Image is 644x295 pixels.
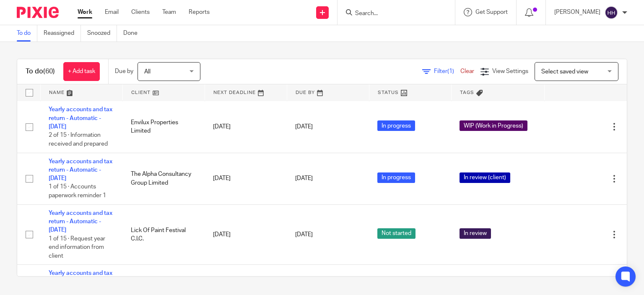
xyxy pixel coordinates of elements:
span: [DATE] [295,124,313,130]
a: Reports [189,8,210,16]
a: Email [105,8,119,16]
span: Filter [434,68,460,74]
a: Yearly accounts and tax return - Automatic - [DATE] [49,210,112,233]
td: Lick Of Paint Festival C.I.C. [122,204,205,265]
span: In review [460,228,491,239]
span: In progress [377,172,415,183]
span: 1 of 15 · Request year end information from client [49,236,105,259]
a: Yearly accounts and tax return - Automatic - [DATE] [49,107,112,130]
td: [DATE] [205,204,287,265]
a: Work [78,8,92,16]
p: [PERSON_NAME] [554,8,600,16]
span: In progress [377,120,415,131]
a: Reassigned [44,25,81,42]
span: (1) [447,68,454,74]
span: [DATE] [295,232,313,238]
td: Envilux Properties Limited [122,101,205,153]
a: Yearly accounts and tax return - Automatic - [DATE] [49,270,112,293]
a: Done [123,25,144,42]
a: Yearly accounts and tax return - Automatic - [DATE] [49,159,112,182]
p: Due by [115,67,133,76]
img: Pixie [17,7,59,18]
span: Tags [460,90,474,95]
span: All [144,69,151,75]
a: Team [162,8,176,16]
td: [DATE] [205,153,287,204]
span: In review (client) [460,172,510,183]
span: 1 of 15 · Accounts paperwork reminder 1 [49,184,106,199]
span: (60) [43,68,55,75]
span: 2 of 15 · Information received and prepared [49,133,108,147]
span: Select saved view [541,69,588,75]
a: Clients [131,8,150,16]
a: + Add task [63,62,100,81]
span: View Settings [492,68,528,74]
img: svg%3E [605,6,618,19]
a: To do [17,25,37,42]
td: The Alpha Consultancy Group Limited [122,153,205,204]
a: Clear [460,68,474,74]
span: WIP (Work in Progress) [460,120,527,131]
span: [DATE] [295,176,313,182]
input: Search [354,10,430,18]
span: Get Support [475,9,508,15]
a: Snoozed [87,25,117,42]
td: [DATE] [205,101,287,153]
h1: To do [26,67,55,76]
span: Not started [377,228,415,239]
